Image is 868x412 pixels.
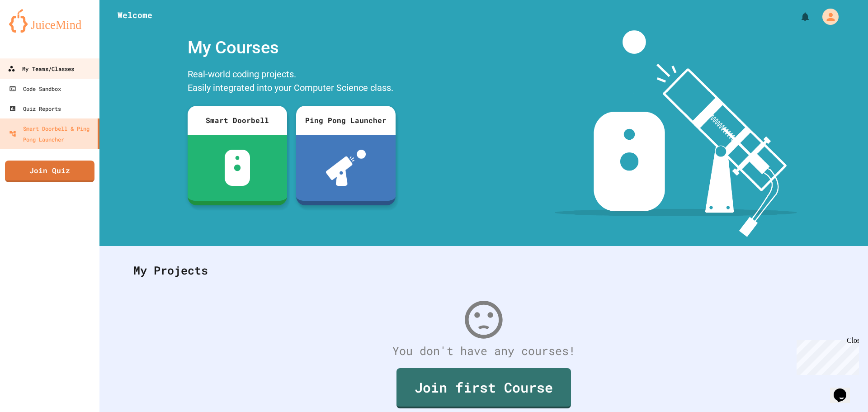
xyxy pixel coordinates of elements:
[183,65,400,99] div: Real-world coding projects. Easily integrated into your Computer Science class.
[783,9,813,24] div: My Notifications
[188,106,287,135] div: Smart Doorbell
[8,63,74,75] div: My Teams/Classes
[830,376,859,403] iframe: chat widget
[9,83,61,94] div: Code Sandbox
[4,4,62,57] div: Chat with us now!Close
[183,30,400,65] div: My Courses
[555,30,797,237] img: banner-image-my-projects.png
[9,123,94,145] div: Smart Doorbell & Ping Pong Launcher
[793,336,859,375] iframe: chat widget
[296,106,396,135] div: Ping Pong Launcher
[9,103,61,114] div: Quiz Reports
[396,368,571,408] a: Join first Course
[5,161,94,182] a: Join Quiz
[326,150,366,186] img: ppl-with-ball.png
[124,253,843,288] div: My Projects
[813,6,841,27] div: My Account
[9,9,90,33] img: logo-orange.svg
[225,150,250,186] img: sdb-white.svg
[124,342,843,360] div: You don't have any courses!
